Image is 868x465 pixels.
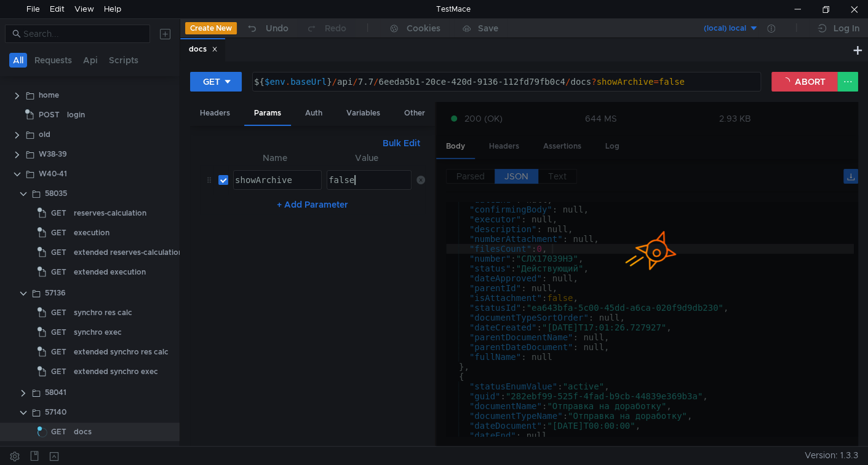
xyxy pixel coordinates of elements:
div: synchro res calc [74,303,132,322]
button: + Add Parameter [272,197,353,212]
span: GET [51,303,66,322]
th: Name [228,150,322,165]
span: GET [51,263,66,281]
span: Version: 1.3.3 [805,447,858,464]
button: Bulk Edit [378,136,425,150]
div: Cookies [407,21,440,36]
button: ABORT [771,72,838,92]
div: login [67,106,85,124]
div: W40-41 [39,165,67,183]
div: Params [244,102,291,126]
div: synchro exec [74,323,122,342]
div: W38-39 [39,145,67,163]
button: Api [79,53,102,68]
div: Auth [295,102,332,125]
span: Loading... [37,427,48,438]
div: execution [74,224,109,242]
div: 57140 [45,403,66,421]
div: (local) local [704,23,746,34]
button: Scripts [105,53,142,68]
div: Variables [336,102,390,125]
div: extended reserves-calculation [74,243,183,262]
div: Undo [266,21,289,36]
button: Create New [185,22,237,34]
div: old [39,125,50,144]
div: home [39,86,59,104]
button: GET [190,72,242,92]
th: Value [322,150,412,165]
button: Redo [297,19,355,37]
span: GET [51,243,66,262]
button: All [9,53,27,68]
span: GET [51,224,66,242]
span: GET [51,362,66,381]
div: extended synchro exec [74,362,158,381]
button: Undo [237,19,297,37]
span: POST [39,106,60,124]
div: Log In [834,21,859,36]
button: (local) local [673,18,759,38]
div: docs [74,423,92,441]
div: extended execution [74,263,146,281]
div: 58041 [45,383,66,402]
div: Other [394,102,435,125]
div: 58035 [45,184,67,203]
span: GET [51,204,66,222]
span: GET [51,343,66,361]
input: Search... [23,27,143,41]
div: Headers [190,102,240,125]
div: 57136 [45,284,66,302]
div: extended synchro res calc [74,343,169,361]
div: reserves-calculation [74,204,146,222]
div: docs [189,43,218,56]
div: Save [478,24,498,33]
div: GET [203,75,220,88]
span: GET [51,423,66,441]
button: Requests [31,53,76,68]
div: Redo [325,21,346,36]
span: GET [51,323,66,342]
